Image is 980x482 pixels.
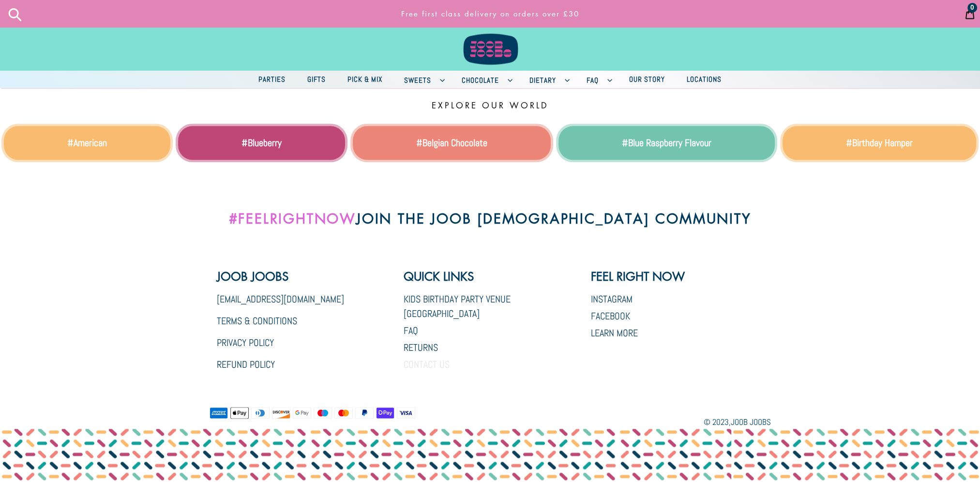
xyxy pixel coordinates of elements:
[960,1,980,26] a: 0
[404,293,511,320] a: Kids Birthday Party Venue [GEOGRAPHIC_DATA]
[338,73,392,87] a: Pick & Mix
[217,358,275,371] a: Refund Policy
[404,324,418,337] a: FAQ
[67,136,107,149] a: #American
[624,73,670,85] span: Our Story
[591,310,630,322] a: Facebook
[591,270,685,285] p: Feel Right Now
[404,358,450,371] a: Contact Us
[298,73,335,87] a: Gifts
[457,74,504,86] span: Chocolate
[217,293,344,305] a: [EMAIL_ADDRESS][DOMAIN_NAME]
[452,71,517,88] button: Chocolate
[619,73,675,87] a: Our Story
[731,417,771,427] a: Joob Joobs
[416,136,487,149] a: #Belgian Chocolate
[394,71,450,88] button: Sweets
[254,73,290,85] span: Parties
[404,341,438,354] a: Returns
[217,315,297,327] a: Terms & Conditions
[577,71,617,88] button: FAQ
[682,73,726,85] span: Locations
[520,71,574,88] button: Dietary
[297,4,684,23] a: Free first class delivery on orders over £30
[241,136,282,149] a: #Blueberry
[301,4,679,23] p: Free first class delivery on orders over £30
[456,5,524,67] img: Joob Joobs
[217,336,274,349] a: Privacy Policy
[970,4,974,11] span: 0
[228,209,751,227] strong: JOIN THE JOOB [DEMOGRAPHIC_DATA] COMMUNITY
[582,74,603,86] span: FAQ
[525,74,561,86] span: Dietary
[846,136,913,149] a: #Birthday Hamper
[343,73,387,85] span: Pick & Mix
[302,73,331,85] span: Gifts
[704,417,771,427] small: © 2023,
[404,270,576,285] p: Quick links
[591,293,633,305] a: Instagram
[677,73,731,87] a: Locations
[217,270,344,285] p: Joob Joobs
[591,327,638,339] a: Learn More
[228,209,356,227] a: #FEELRIGHTNOW
[622,136,711,149] a: #Blue Raspberry Flavour
[399,74,436,86] span: Sweets
[249,73,295,87] a: Parties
